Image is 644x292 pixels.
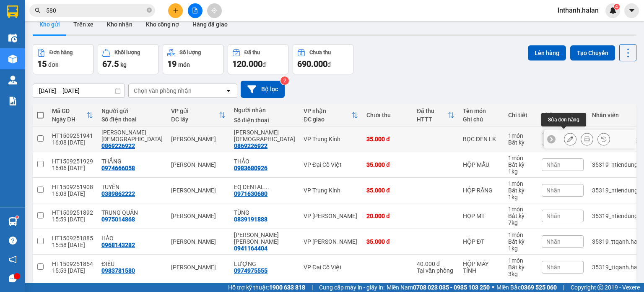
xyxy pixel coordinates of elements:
div: 0839191888 [234,216,267,223]
div: 16:06 [DATE] [52,165,93,171]
span: Miền Nam [387,283,490,292]
div: 1 món [508,206,533,213]
div: TÙNG [234,209,295,216]
div: HTTT [417,116,448,123]
img: warehouse-icon [8,217,17,226]
div: Người nhận [234,107,295,113]
div: TRUNG QUÂN [101,209,163,216]
th: Toggle SortBy [167,104,230,126]
span: search [35,8,41,13]
div: HỘP MÁY TÍNH [463,260,500,274]
div: Bất kỳ [508,139,533,146]
div: VP nhận [304,108,351,114]
div: 0941164404 [234,245,267,252]
div: Chưa thu [366,112,408,118]
div: 0974666058 [101,165,135,171]
button: Trên xe [67,14,100,34]
div: 40.000 đ [417,260,454,267]
span: Nhãn [546,161,561,168]
img: warehouse-icon [8,34,17,42]
div: Chi tiết [508,112,533,118]
div: TUYÊN [101,184,163,190]
div: VP Trung Kính [304,136,358,142]
span: question-circle [9,237,17,245]
button: Tạo Chuyến [570,45,615,61]
div: [PERSON_NAME] [171,187,226,194]
div: ĐIỀU [101,260,163,267]
div: HỌP MT [463,213,500,219]
span: aim [211,8,217,13]
div: HỘP MẪU [463,161,500,168]
div: VP [PERSON_NAME] [304,238,358,245]
div: Bất kỳ [508,161,533,168]
th: Toggle SortBy [413,104,459,126]
div: HT1509251929 [52,158,93,165]
img: warehouse-icon [8,76,17,84]
span: Miền Bắc [496,283,557,292]
div: 0869226922 [101,142,135,149]
button: Khối lượng67.5kg [98,44,158,74]
span: close-circle [147,7,152,15]
div: Khối lượng [114,50,140,55]
div: HT1509251941 [52,132,93,139]
div: 35.000 đ [366,238,408,245]
button: file-add [188,3,203,18]
sup: 2 [280,76,289,85]
span: file-add [192,8,198,13]
button: aim [207,3,222,18]
div: LƯỢNG [234,260,295,267]
span: plus [173,8,179,13]
div: Mã GD [52,108,86,114]
div: 7 kg [508,219,533,226]
span: đ [262,61,266,68]
div: THẢO [234,158,295,165]
span: đơn [48,61,59,68]
div: 0869226922 [234,142,267,149]
div: VP [PERSON_NAME] [304,213,358,219]
img: warehouse-icon [8,55,17,63]
span: 690.000 [297,59,327,69]
button: Đơn hàng15đơn [33,44,93,74]
div: Ghi chú [463,116,500,123]
button: caret-down [624,3,639,18]
span: ⚪️ [492,286,494,289]
div: HT1509251908 [52,184,93,190]
span: copyright [597,284,603,290]
span: message [9,274,17,282]
div: 0968143282 [101,242,135,248]
div: 0983680926 [234,165,267,171]
input: Tìm tên, số ĐT hoặc mã đơn [46,6,145,15]
button: Kho gửi [33,14,67,34]
button: Kho nhận [100,14,139,34]
div: [PERSON_NAME] [171,161,226,168]
div: 0974975555 [234,267,267,274]
span: 15 [37,59,47,69]
span: Nhãn [546,238,561,245]
div: VP gửi [171,108,219,114]
div: Tại văn phòng [417,267,454,274]
div: HỘP ĐT [463,238,500,245]
div: Bất kỳ [508,213,533,219]
div: [PERSON_NAME] [171,238,226,245]
div: Ngày ĐH [52,116,86,123]
div: BỌC ĐEN LK [463,136,500,142]
div: 0971630680 [234,190,267,197]
div: HT1509251892 [52,209,93,216]
div: HỘP RĂNG [463,187,500,194]
div: ĐC lấy [171,116,219,123]
div: 1 kg [508,245,533,252]
span: Nhãn [546,213,561,219]
img: logo-vxr [7,5,18,18]
div: Bất kỳ [508,187,533,194]
button: Hàng đã giao [186,14,234,34]
div: Chọn văn phòng nhận [134,87,192,95]
strong: 1900 633 818 [269,284,305,291]
div: ĐC giao [304,116,351,123]
button: plus [168,3,183,18]
div: 15:58 [DATE] [52,242,93,248]
div: Nhãn [542,112,584,118]
img: icon-new-feature [609,7,617,14]
div: 1 món [508,257,533,264]
div: 1 món [508,132,533,139]
span: caret-down [628,7,636,14]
